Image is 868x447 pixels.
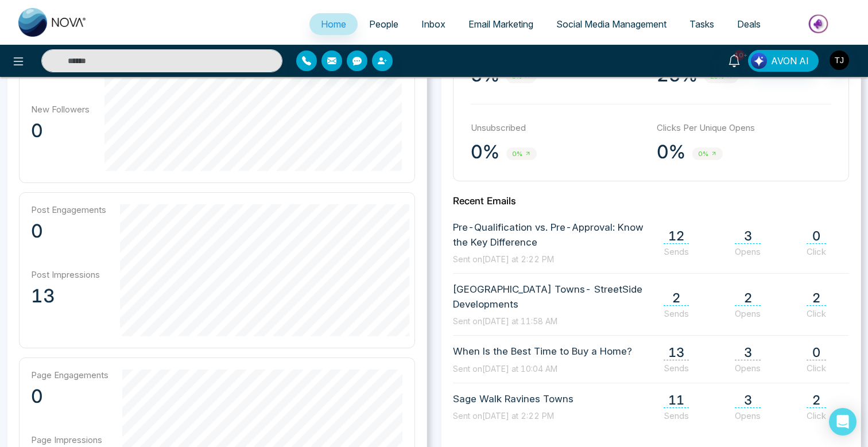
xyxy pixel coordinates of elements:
a: Social Media Management [545,13,678,35]
span: Tasks [689,18,714,30]
button: AVON AI [748,50,819,72]
p: New Followers [31,104,91,115]
span: Sends [664,246,689,257]
span: 2 [735,290,761,306]
a: People [358,13,410,35]
span: Deals [737,18,761,30]
span: Social Media Management [556,18,666,30]
span: 2 [807,290,826,306]
span: [GEOGRAPHIC_DATA] Towns- StreetSide Developments [453,282,646,312]
span: 12 [664,228,689,244]
span: Sent on [DATE] at 2:22 PM [453,254,554,264]
p: 0 [31,119,91,142]
span: 0% [506,147,537,161]
p: Page Impressions [31,434,108,445]
span: 11 [664,392,689,408]
span: 10+ [734,50,745,60]
span: Pre-Qualification vs. Pre-Approval: Know the Key Difference [453,220,646,250]
img: Market-place.gif [778,11,861,37]
span: Email Marketing [468,18,533,30]
span: Sent on [DATE] at 10:04 AM [453,364,557,374]
img: Lead Flow [751,53,767,69]
p: Post Engagements [31,204,106,215]
p: Post Impressions [31,269,106,280]
img: Nova CRM Logo [18,8,87,37]
img: User Avatar [830,50,849,70]
p: 0 [31,220,106,243]
p: 0% [657,141,685,164]
p: 0 [31,385,108,408]
span: Opens [735,246,761,257]
span: 3 [735,392,761,408]
p: Unsubscribed [471,122,645,135]
span: AVON AI [771,54,809,68]
span: Opens [735,410,761,421]
a: Inbox [410,13,457,35]
p: Clicks Per Unique Opens [657,122,831,135]
h2: Recent Emails [453,195,849,207]
a: 10+ [720,50,748,70]
span: Sage Walk Ravines Towns [453,392,573,407]
a: Email Marketing [457,13,545,35]
span: Sends [664,410,689,421]
span: People [369,18,398,30]
p: 13 [31,285,106,308]
span: 0 [807,228,826,244]
span: 3 [735,345,761,360]
span: 2 [807,392,826,408]
span: Click [807,410,826,421]
span: Click [807,308,826,319]
span: Opens [735,363,761,374]
span: Sent on [DATE] at 11:58 AM [453,316,557,326]
span: Sends [664,363,689,374]
span: Opens [735,308,761,319]
span: Click [807,246,826,257]
span: 2 [664,290,689,306]
span: 0 [807,345,826,360]
span: 13 [664,345,689,360]
a: Deals [726,13,772,35]
p: Page Engagements [31,370,108,380]
span: When Is the Best Time to Buy a Home? [453,344,632,359]
p: 0% [471,141,499,164]
span: Click [807,363,826,374]
div: Open Intercom Messenger [829,408,857,436]
span: Sent on [DATE] at 2:22 PM [453,411,554,421]
span: Sends [664,308,689,319]
span: 3 [735,228,761,244]
a: Home [309,13,358,35]
a: Tasks [678,13,726,35]
span: Inbox [421,18,445,30]
span: 0% [692,147,723,161]
span: Home [321,18,346,30]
